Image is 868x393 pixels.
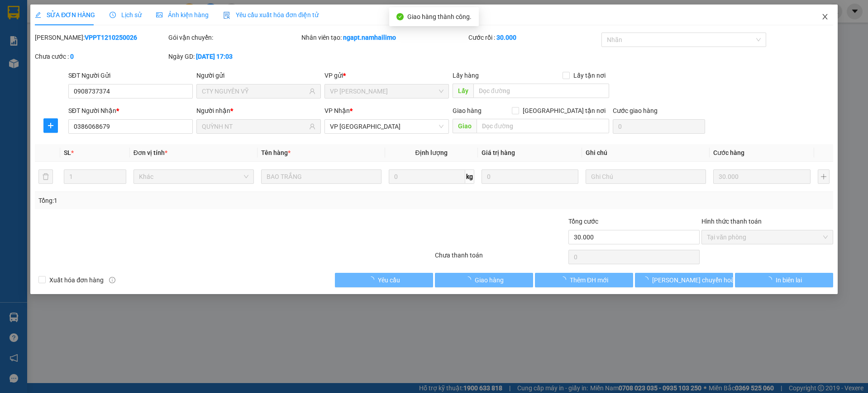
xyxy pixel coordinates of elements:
[44,122,57,129] span: plus
[196,53,233,60] b: [DATE] 17:03
[473,84,609,98] input: Dọc đường
[468,33,600,42] div: Cước rồi :
[713,169,811,184] input: 0
[68,70,193,80] div: SĐT Người Gửi
[343,34,396,41] b: ngapt.namhailimo
[110,12,116,18] span: clock-circle
[766,276,776,283] span: loading
[415,149,448,156] span: Định lượng
[535,273,633,287] button: Thêm ĐH mới
[261,169,382,184] input: VD: Bàn, Ghế
[38,196,335,206] div: Tổng: 1
[475,275,504,285] span: Giao hàng
[434,250,568,266] div: Chưa thanh toán
[43,118,58,133] button: plus
[568,218,598,225] span: Tổng cước
[309,88,315,94] span: user
[570,275,608,285] span: Thêm ĐH mới
[642,276,652,283] span: loading
[435,273,533,287] button: Giao hàng
[465,169,474,184] span: kg
[570,70,609,80] span: Lấy tận nơi
[110,11,142,19] span: Lịch sử
[335,273,433,287] button: Yêu cầu
[324,107,350,114] span: VP Nhận
[38,169,53,184] button: delete
[168,51,300,61] div: Ngày GD:
[652,275,738,285] span: [PERSON_NAME] chuyển hoàn
[482,169,579,184] input: 0
[812,5,838,30] button: Close
[156,11,209,19] span: Ảnh kiện hàng
[223,11,319,19] span: Yêu cầu xuất hóa đơn điện tử
[613,119,705,134] input: Cước giao hàng
[453,72,479,79] span: Lấy hàng
[635,273,733,287] button: [PERSON_NAME] chuyển hoàn
[378,275,400,285] span: Yêu cầu
[109,277,115,283] span: info-circle
[202,122,307,131] input: Tên người nhận
[453,119,477,133] span: Giao
[482,149,515,156] span: Giá trị hàng
[613,107,658,114] label: Cước giao hàng
[301,33,466,42] div: Nhân viên tạo:
[324,70,449,80] div: VP gửi
[465,276,475,283] span: loading
[35,12,41,18] span: edit
[70,53,74,60] b: 0
[713,149,744,156] span: Cước hàng
[560,276,570,283] span: loading
[35,33,167,42] div: [PERSON_NAME]:
[453,84,473,98] span: Lấy
[519,106,609,116] span: [GEOGRAPHIC_DATA] tận nơi
[776,275,802,285] span: In biên lai
[196,106,321,116] div: Người nhận
[156,12,162,18] span: picture
[139,170,248,183] span: Khác
[134,149,167,156] span: Đơn vị tính
[309,123,315,130] span: user
[330,120,444,133] span: VP Nha Trang
[586,169,706,184] input: Ghi Chú
[64,149,71,156] span: SL
[701,218,762,225] label: Hình thức thanh toán
[818,169,830,184] button: plus
[46,275,107,285] span: Xuất hóa đơn hàng
[496,34,516,41] b: 30.000
[223,12,230,19] img: icon
[707,230,828,244] span: Tại văn phòng
[735,273,833,287] button: In biên lai
[85,34,137,41] b: VPPT1210250026
[407,13,472,20] span: Giao hàng thành công.
[453,107,482,114] span: Giao hàng
[330,84,444,98] span: VP Phan Thiết
[396,13,404,20] span: check-circle
[168,33,300,42] div: Gói vận chuyển:
[68,106,193,116] div: SĐT Người Nhận
[582,144,710,162] th: Ghi chú
[368,276,378,283] span: loading
[821,13,829,20] span: close
[202,86,307,96] input: Tên người gửi
[261,149,291,156] span: Tên hàng
[35,11,95,19] span: SỬA ĐƠN HÀNG
[477,119,609,133] input: Dọc đường
[196,70,321,80] div: Người gửi
[35,51,167,61] div: Chưa cước :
